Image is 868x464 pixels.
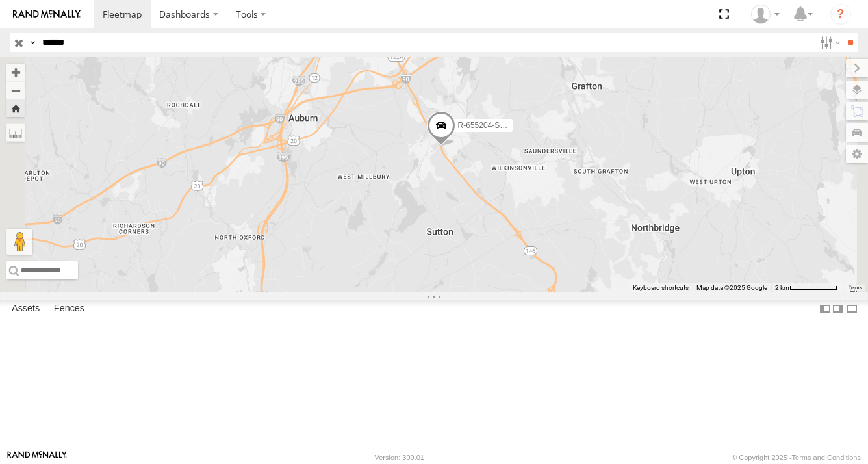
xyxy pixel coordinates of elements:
button: Drag Pegman onto the map to open Street View [6,229,32,255]
label: Search Filter Options [815,33,843,52]
span: R-655204-Swing [458,122,516,131]
a: Visit our Website [7,451,67,464]
label: Measure [6,123,25,142]
label: Assets [5,300,46,318]
button: Keyboard shortcuts [633,283,689,292]
label: Hide Summary Table [845,300,858,318]
a: Terms (opens in new tab) [849,285,862,290]
label: Dock Summary Table to the Left [819,300,832,318]
img: rand-logo.svg [13,10,81,19]
label: Map Settings [846,145,868,163]
a: Terms and Conditions [792,454,861,461]
div: © Copyright 2025 - [732,454,861,461]
span: 2 km [775,284,789,291]
button: Zoom in [6,64,25,81]
button: Map Scale: 2 km per 71 pixels [771,283,842,292]
button: Zoom out [6,81,25,99]
label: Search Query [27,33,38,52]
label: Fences [47,300,91,318]
div: Version: 309.01 [375,454,424,461]
button: Zoom Home [6,99,25,117]
span: Map data ©2025 Google [696,284,767,291]
label: Dock Summary Table to the Right [832,300,845,318]
div: Jason Sullivan [747,5,784,24]
i: ? [830,4,851,25]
